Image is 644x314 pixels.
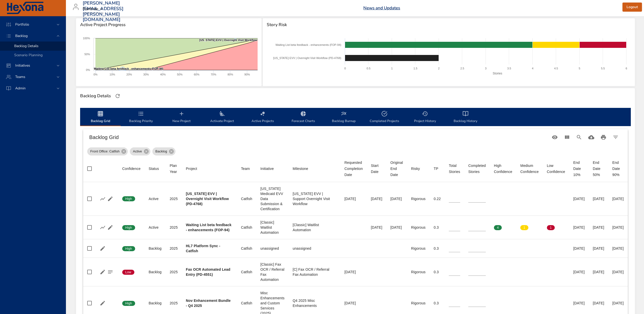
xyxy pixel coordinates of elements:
text: 2.5 [460,67,464,70]
text: 0.5 [367,67,370,70]
div: [DATE] [573,196,585,201]
div: 0.22 [434,196,441,201]
div: Rigorous [411,225,425,230]
text: 1 [391,67,393,70]
div: [DATE] [593,196,604,201]
span: New Project [164,111,199,124]
text: 100% [83,37,90,40]
div: Catfish [241,246,252,251]
div: Status [149,166,159,172]
span: Logout [627,4,638,10]
text: 70% [211,73,216,76]
div: End Date 50% [593,160,604,178]
button: Project Notes [106,268,114,276]
button: View Columns [561,131,573,143]
div: Sort [371,163,382,175]
div: 2025 [170,196,178,201]
text: 2 [438,67,440,70]
div: Milestone [293,166,308,172]
span: Active [130,149,145,154]
div: [DATE] [573,225,585,230]
div: Sort [241,166,250,172]
text: Waiting List beta feedback - enhancements (FOP-94) [94,67,163,70]
text: [US_STATE] EVV | Overnight Visit Workflow (PD-4768) [273,56,341,60]
span: Project History [408,111,442,124]
span: 0 [520,197,528,201]
text: 0 [344,67,346,70]
span: 1 [547,225,555,230]
div: Sort [170,163,178,175]
span: 4 [494,225,502,230]
span: High [122,225,135,230]
div: Rigorous [411,196,425,201]
div: Original End Date [390,160,403,178]
div: Rigorous [411,246,425,251]
div: unassigned [293,246,336,251]
div: Risky [411,166,420,172]
span: Backlog Grid [83,111,118,124]
span: Backlog Priority [124,111,158,124]
span: Backlog [11,33,32,38]
span: Initiatives [11,63,34,68]
div: [DATE] [371,196,382,201]
text: [US_STATE] EVV | Overnight Visit Workflow (PD-4768) [199,38,271,42]
div: [DATE] [573,246,585,251]
span: Status [149,166,162,172]
b: HL7 Platform Sync - Catfish [186,244,220,253]
span: Forecast Charts [286,111,320,124]
span: Team [241,166,252,172]
div: Backlog [149,269,162,274]
text: 50% [84,53,90,56]
div: unassigned [260,246,284,251]
div: Plan Year [170,163,178,175]
span: Active Project Progress [80,22,258,27]
span: Low Confidence [547,163,565,175]
text: 80% [227,73,233,76]
div: Sort [149,166,159,172]
div: Catfish [241,196,252,201]
span: 0 [547,197,555,201]
div: [DATE] [573,301,585,306]
div: [C] Fax OCR / Referral Fax Automation [293,267,336,277]
span: Milestone [293,166,336,172]
span: Backlog Details [14,44,39,48]
span: Medium Confidence [520,163,539,175]
span: Backlog [152,149,170,154]
span: Backlog Burnup [327,111,361,124]
div: Active [149,196,162,201]
div: Sort [411,166,420,172]
span: Backlog History [448,111,483,124]
div: Sort [293,166,308,172]
div: Raintree [83,5,104,13]
button: Show Burnup [99,195,106,203]
div: [DATE] [612,196,624,201]
div: Completed Stories [468,163,486,175]
div: Catfish [241,225,252,230]
div: Total Stories [449,163,460,175]
text: 5.5 [601,67,605,70]
div: [DATE] [612,225,624,230]
text: 60% [194,73,199,76]
div: Backlog [152,147,175,155]
span: Requested Completion Date [345,160,363,178]
div: [DATE] [612,301,624,306]
span: 1 [520,225,528,230]
span: Low [122,270,134,274]
text: 5 [579,67,580,70]
div: 0.3 [434,301,441,306]
span: High [122,246,135,251]
div: Start Date [371,163,382,175]
div: Sort [434,166,438,172]
div: Catfish [241,301,252,306]
div: Catfish [241,269,252,274]
b: [US_STATE] EVV | Overnight Visit Workflow (PD-4768) [186,192,229,206]
div: 0.3 [434,269,441,274]
text: 30% [143,73,149,76]
div: 2025 [170,301,178,306]
div: End Date 10% [573,160,585,178]
text: 0% [94,73,98,76]
div: [DATE] [573,269,585,274]
div: [DATE] [345,269,363,274]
